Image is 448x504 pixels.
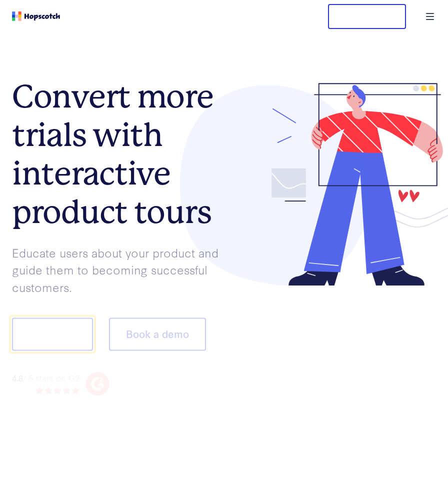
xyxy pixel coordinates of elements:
button: Show me! [12,317,93,350]
strong: 4.8 [12,372,23,383]
p: Educate users about your product and guide them to becoming successful customers. [12,244,224,296]
a: Home [12,11,60,21]
div: / 5 stars on G2 [12,372,79,384]
button: Book a demo [109,317,206,350]
h1: Convert more trials with interactive product tours [12,77,224,231]
button: Free Trial [328,4,406,29]
button: Toggle Navigation [422,8,438,24]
